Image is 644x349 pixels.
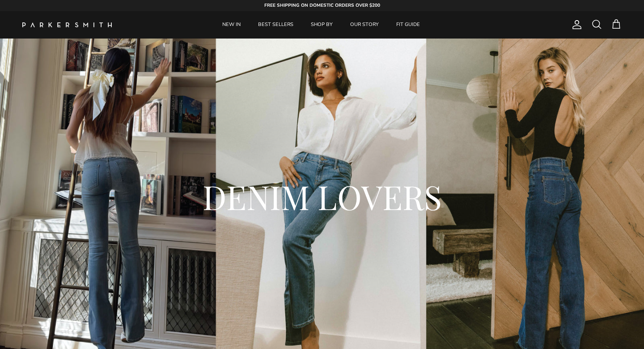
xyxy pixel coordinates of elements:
a: NEW IN [214,11,249,39]
a: SHOP BY [303,11,341,39]
a: OUR STORY [342,11,387,39]
img: Parker Smith [22,22,112,27]
div: Primary [133,11,509,39]
a: Account [568,19,582,30]
strong: FREE SHIPPING ON DOMESTIC ORDERS OVER $200 [264,2,380,9]
a: BEST SELLERS [250,11,301,39]
a: FIT GUIDE [388,11,428,39]
h2: DENIM LOVERS [74,175,570,218]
